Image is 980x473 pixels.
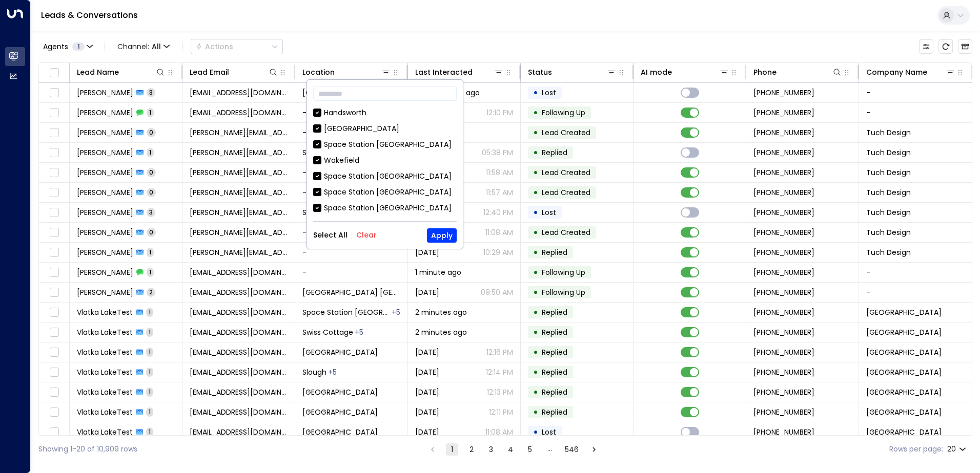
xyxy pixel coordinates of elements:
span: 1 [146,388,153,396]
span: Space Station [866,427,942,437]
span: Toggle select row [48,266,60,279]
span: Toggle select row [48,246,60,259]
span: Tuch Design [866,127,911,138]
span: vicki@tuchdesign.com [190,127,288,138]
span: 1 [146,407,153,416]
span: Toggle select row [48,146,60,159]
span: vicki@tuchdesign.com [190,187,288,198]
span: Refresh [938,39,953,54]
div: Lead Name [77,66,119,78]
span: vicki@tuchdesign.com [190,207,288,218]
span: Replied [542,347,567,357]
div: Wakefield [313,155,457,166]
span: Vicki Bellamy [77,147,133,158]
span: Space Station Swiss Cottage [302,307,391,317]
span: Replied [542,327,567,337]
span: Toggle select row [48,426,60,439]
div: Space Station [GEOGRAPHIC_DATA] [313,203,457,213]
span: Replied [542,147,567,158]
div: Button group with a nested menu [191,39,283,54]
span: Space Station [866,347,942,357]
span: dhawanashok@aol.com [190,267,288,277]
p: 11:08 AM [485,227,513,238]
span: Toggle select all [48,67,60,79]
span: +447966133935 [753,347,814,357]
span: Space Station Hall Green [302,427,378,437]
span: Swiss Cottage [302,327,353,337]
div: Location [302,66,391,78]
div: Company Name [866,66,955,78]
button: Archived Leads [958,39,972,54]
div: Showing 1-20 of 10,909 rows [38,444,137,455]
span: Lost [542,207,556,218]
td: - [295,183,408,202]
span: Toggle select row [48,346,60,359]
p: 11:58 AM [486,167,513,178]
div: 20 [947,442,968,457]
div: Lead Email [190,66,229,78]
span: +447966133935 [753,307,814,317]
span: vicki@tuchdesign.com [190,227,288,238]
span: Lead Created [542,127,590,138]
div: • [533,204,538,221]
a: Leads & Conversations [41,9,138,21]
span: Space Station Handsworth [302,147,390,158]
div: [GEOGRAPHIC_DATA] [313,123,457,134]
td: - [295,163,408,182]
span: Space Station Slough [302,407,378,417]
span: Space Station [866,307,942,317]
span: +447940370612 [753,127,814,138]
span: Vicki Bellamy [77,227,133,238]
span: Space Station [866,407,942,417]
span: 0 [147,128,156,137]
div: • [533,284,538,301]
span: Lead Created [542,227,590,238]
span: Replied [542,247,567,257]
span: 1 [147,268,154,276]
span: 2 minutes ago [415,307,467,317]
button: Go to page 5 [524,443,536,456]
span: Toggle select row [48,206,60,219]
div: Lead Email [190,66,278,78]
td: - [295,223,408,242]
div: Space Station [GEOGRAPHIC_DATA] [313,171,457,182]
span: Agents [43,43,68,50]
span: Space Station Slough [302,387,378,397]
span: Toggle select row [48,326,60,339]
span: Andrzej Loska [77,107,133,118]
p: 11:57 AM [486,187,513,198]
span: 2 minutes ago [415,327,467,337]
td: - [295,123,408,142]
button: Agents1 [38,39,96,54]
span: Space Station [866,387,942,397]
div: • [533,144,538,161]
td: - [295,263,408,282]
div: • [533,304,538,321]
span: Toggle select row [48,386,60,399]
div: Space Station [GEOGRAPHIC_DATA] [313,187,457,198]
p: 12:16 PM [486,347,513,357]
span: vlatka.lake@space-station.co.uk [190,407,288,417]
span: +447786860263 [753,267,814,277]
span: 2 [147,288,155,296]
span: 1 [146,348,153,356]
span: Yesterday [415,387,439,397]
span: Jun 13, 2025 [415,247,439,257]
button: Apply [427,228,457,243]
span: 1 [146,368,153,376]
div: • [533,324,538,341]
div: AI mode [641,66,729,78]
div: Company Name [866,66,927,78]
p: 12:13 PM [487,387,513,397]
span: Space Station Slough [302,347,378,357]
div: • [533,423,538,441]
span: Space Station Handsworth [302,207,391,218]
td: - [295,243,408,262]
span: +447966133935 [753,407,814,417]
div: AI mode [641,66,672,78]
span: Toggle select row [48,406,60,419]
td: - [859,83,972,102]
button: Actions [191,39,283,54]
p: 12:11 PM [489,407,513,417]
span: vicki@tuchdesign.com [190,167,288,178]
